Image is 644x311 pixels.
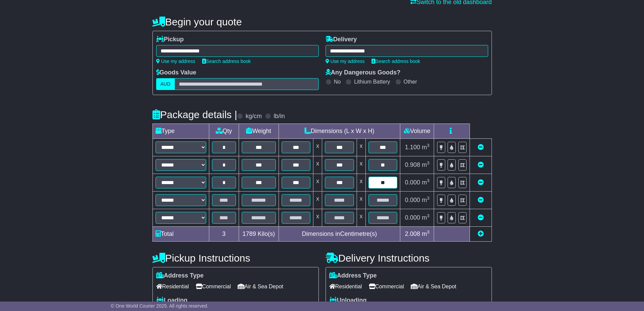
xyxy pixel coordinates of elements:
[357,156,365,174] td: x
[478,214,484,221] a: Remove this item
[334,79,341,85] label: No
[427,229,430,235] sup: 3
[478,144,484,151] a: Remove this item
[313,139,322,156] td: x
[478,161,484,168] a: Remove this item
[279,124,400,139] td: Dimensions (L x W x H)
[209,227,239,242] td: 3
[152,252,319,264] h4: Pickup Instructions
[156,69,196,76] label: Goods Value
[329,272,377,280] label: Address Type
[329,281,362,292] span: Residential
[242,230,256,237] span: 1789
[326,252,492,264] h4: Delivery Instructions
[313,156,322,174] td: x
[422,197,430,203] span: m
[478,197,484,203] a: Remove this item
[156,281,189,292] span: Residential
[279,227,400,242] td: Dimensions in Centimetre(s)
[111,303,209,309] span: © One World Courier 2025. All rights reserved.
[369,281,404,292] span: Commercial
[357,139,365,156] td: x
[427,213,430,218] sup: 3
[478,230,484,237] a: Add new item
[313,209,322,227] td: x
[422,144,430,151] span: m
[400,124,434,139] td: Volume
[238,281,283,292] span: Air & Sea Depot
[326,36,357,43] label: Delivery
[326,69,401,76] label: Any Dangerous Goods?
[313,192,322,209] td: x
[422,214,430,221] span: m
[354,79,390,85] label: Lithium Battery
[326,59,365,64] a: Use my address
[427,178,430,183] sup: 3
[357,192,365,209] td: x
[156,297,188,304] label: Loading
[404,79,417,85] label: Other
[405,144,420,151] span: 1.100
[411,281,456,292] span: Air & Sea Depot
[156,59,195,64] a: Use my address
[239,227,279,242] td: Kilo(s)
[152,109,237,120] h4: Package details |
[405,230,420,237] span: 2.008
[239,124,279,139] td: Weight
[209,124,239,139] td: Qty
[245,113,262,120] label: kg/cm
[156,36,184,43] label: Pickup
[405,161,420,168] span: 0.908
[313,174,322,192] td: x
[357,174,365,192] td: x
[478,179,484,186] a: Remove this item
[156,272,204,280] label: Address Type
[152,227,209,242] td: Total
[422,230,430,237] span: m
[427,196,430,201] sup: 3
[156,78,175,90] label: AUD
[427,143,430,148] sup: 3
[202,59,251,64] a: Search address book
[372,59,420,64] a: Search address book
[196,281,231,292] span: Commercial
[273,113,285,120] label: lb/in
[427,160,430,165] sup: 3
[405,197,420,203] span: 0.000
[422,179,430,186] span: m
[152,124,209,139] td: Type
[329,297,367,304] label: Unloading
[405,214,420,221] span: 0.000
[405,179,420,186] span: 0.000
[422,161,430,168] span: m
[152,16,492,27] h4: Begin your quote
[357,209,365,227] td: x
